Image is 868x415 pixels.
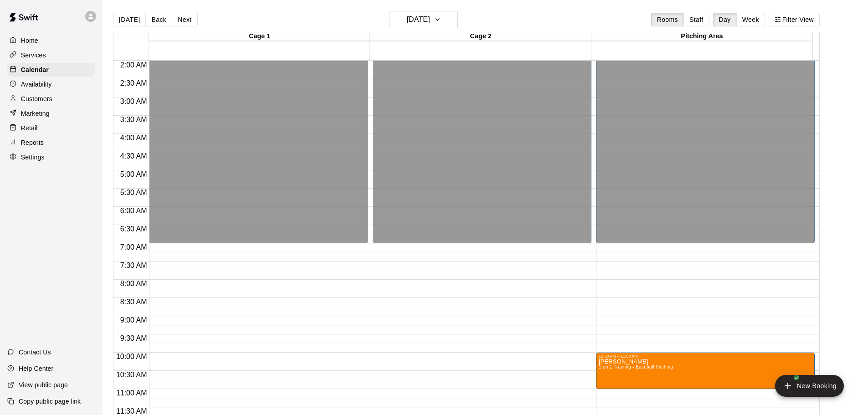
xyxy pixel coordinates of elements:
span: 1 on 1 Training - Baseball Pitching [599,364,673,369]
a: Retail [7,121,95,135]
button: Week [736,13,765,26]
span: 10:00 AM [114,353,149,360]
a: Home [7,34,95,47]
p: Contact Us [19,348,51,357]
span: All customers have paid [787,378,796,387]
button: Next [172,13,197,26]
button: Rooms [651,13,684,26]
div: 10:00 AM – 11:00 AM [599,354,812,359]
a: Availability [7,77,95,91]
p: Reports [21,138,44,147]
a: Services [7,48,95,62]
p: Home [21,36,38,45]
span: 3:00 AM [118,97,149,105]
a: Reports [7,136,95,149]
div: 10:00 AM – 11:00 AM: Jeremiah Klassen [596,353,815,389]
div: Cage 2 [370,32,591,41]
p: Services [21,51,46,60]
p: Copy public page link [19,397,81,406]
a: Marketing [7,107,95,120]
button: add [775,375,844,397]
p: Settings [21,153,45,162]
span: 10:30 AM [114,371,149,379]
button: [DATE] [113,13,146,26]
button: Day [713,13,737,26]
span: 8:30 AM [118,298,149,306]
div: Cage 1 [149,32,370,41]
span: 7:00 AM [118,243,149,251]
a: Customers [7,92,95,106]
a: Calendar [7,63,95,77]
p: Help Center [19,364,53,373]
a: Settings [7,150,95,164]
p: Marketing [21,109,50,118]
span: 8:00 AM [118,280,149,287]
p: Customers [21,94,52,103]
span: 5:30 AM [118,189,149,196]
span: 9:00 AM [118,316,149,324]
p: View public page [19,380,68,389]
span: 6:30 AM [118,225,149,233]
p: Retail [21,123,38,133]
span: 4:00 AM [118,134,149,142]
span: 7:30 AM [118,261,149,269]
button: Staff [683,13,709,26]
p: Availability [21,80,52,89]
div: Pitching Area [591,32,812,41]
p: Calendar [21,65,49,74]
span: 11:00 AM [114,389,149,397]
button: [DATE] [390,11,458,28]
span: 6:00 AM [118,207,149,215]
span: 4:30 AM [118,152,149,160]
span: 9:30 AM [118,334,149,342]
span: 3:30 AM [118,116,149,123]
h6: [DATE] [407,13,430,26]
span: 5:00 AM [118,170,149,178]
span: 2:00 AM [118,61,149,69]
span: 11:30 AM [114,407,149,415]
button: Back [145,13,172,26]
span: 2:30 AM [118,79,149,87]
button: Filter View [769,13,820,26]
